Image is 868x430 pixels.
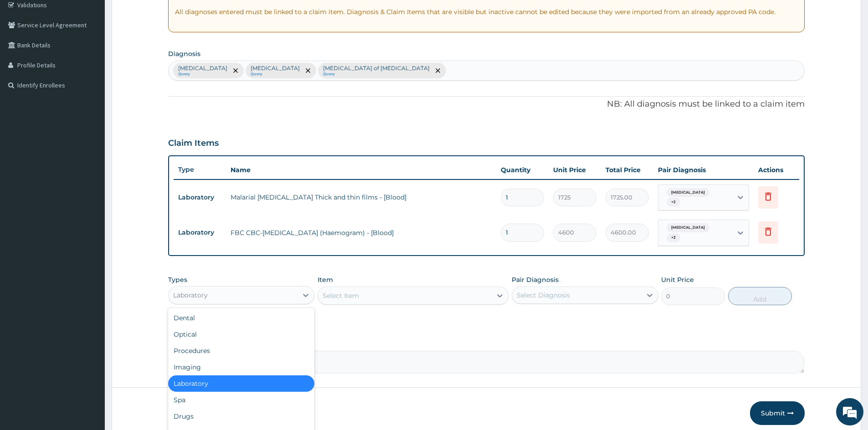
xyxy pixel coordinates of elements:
[667,223,709,232] span: [MEDICAL_DATA]
[323,65,430,72] p: [MEDICAL_DATA] of [MEDICAL_DATA]
[178,65,227,72] p: [MEDICAL_DATA]
[323,291,359,300] div: Select Item
[178,72,227,77] small: Query
[168,343,314,359] div: Procedures
[231,67,240,75] span: remove selection option
[653,161,754,179] th: Pair Diagnosis
[667,198,680,207] span: + 2
[754,161,799,179] th: Actions
[226,161,496,179] th: Name
[251,72,300,77] small: Query
[168,375,314,392] div: Laboratory
[47,51,153,63] div: Chat with us now
[53,115,126,207] span: We're online!
[174,189,226,206] td: Laboratory
[168,392,314,408] div: Spa
[549,161,601,179] th: Unit Price
[434,67,442,75] span: remove selection option
[226,188,496,206] td: Malarial [MEDICAL_DATA] Thick and thin films - [Blood]
[168,359,314,375] div: Imaging
[226,224,496,242] td: FBC CBC-[MEDICAL_DATA] (Haemogram) - [Blood]
[517,291,570,300] div: Select Diagnosis
[173,291,208,300] div: Laboratory
[512,275,559,284] label: Pair Diagnosis
[168,310,314,326] div: Dental
[168,276,187,284] label: Types
[251,65,300,72] p: [MEDICAL_DATA]
[168,338,805,346] label: Comment
[174,224,226,241] td: Laboratory
[318,275,333,284] label: Item
[168,138,219,148] h3: Claim Items
[17,46,37,68] img: d_794563401_company_1708531726252_794563401
[667,188,709,197] span: [MEDICAL_DATA]
[5,249,174,281] textarea: Type your message and hit 'Enter'
[323,72,430,77] small: Query
[168,49,200,58] label: Diagnosis
[728,287,792,305] button: Add
[174,161,226,178] th: Type
[304,67,312,75] span: remove selection option
[168,408,314,425] div: Drugs
[661,275,694,284] label: Unit Price
[168,98,805,110] p: NB: All diagnosis must be linked to a claim item
[149,5,171,26] div: Minimize live chat window
[750,401,805,425] button: Submit
[667,233,680,242] span: + 2
[175,7,798,16] p: All diagnoses entered must be linked to a claim item. Diagnosis & Claim Items that are visible bu...
[168,326,314,343] div: Optical
[601,161,653,179] th: Total Price
[496,161,549,179] th: Quantity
